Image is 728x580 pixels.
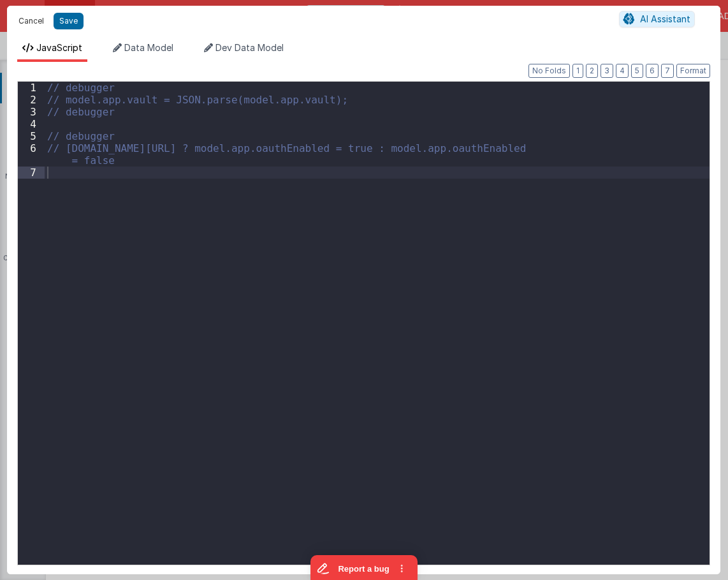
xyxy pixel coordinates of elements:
[640,13,690,24] span: AI Assistant
[54,13,84,29] button: Save
[528,64,570,78] button: No Folds
[646,64,659,78] button: 6
[631,64,643,78] button: 5
[36,42,82,53] span: JavaScript
[18,118,45,130] div: 4
[215,42,284,53] span: Dev Data Model
[601,64,613,78] button: 3
[619,11,695,27] button: AI Assistant
[124,42,173,53] span: Data Model
[676,64,710,78] button: Format
[18,142,45,167] div: 6
[18,167,45,179] div: 7
[12,12,50,30] button: Cancel
[18,94,45,106] div: 2
[661,64,674,78] button: 7
[18,130,45,142] div: 5
[572,64,583,78] button: 1
[586,64,598,78] button: 2
[616,64,629,78] button: 4
[18,82,45,94] div: 1
[18,106,45,118] div: 3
